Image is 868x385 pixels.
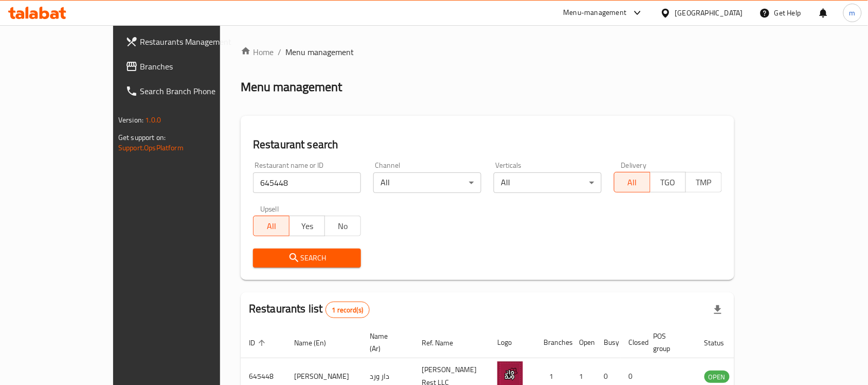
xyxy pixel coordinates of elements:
[253,137,722,152] h2: Restaurant search
[253,172,361,193] input: Search for restaurant name or ID..
[704,371,730,383] div: OPEN
[118,113,143,127] span: Version:
[373,172,481,193] div: All
[118,131,166,144] span: Get support on:
[494,172,602,193] div: All
[258,219,285,234] span: All
[535,327,571,358] th: Branches
[621,162,647,169] label: Delivery
[655,175,682,190] span: TGO
[422,337,466,349] span: Ref. Name
[260,205,279,213] label: Upsell
[140,85,250,97] span: Search Branch Phone
[294,337,339,349] span: Name (En)
[675,7,743,19] div: [GEOGRAPHIC_DATA]
[685,172,722,192] button: TMP
[704,371,730,383] span: OPEN
[326,305,370,315] span: 1 record(s)
[289,216,325,236] button: Yes
[285,46,354,58] span: Menu management
[849,7,856,19] span: m
[596,327,621,358] th: Busy
[249,301,370,318] h2: Restaurants list
[690,175,718,190] span: TMP
[118,141,184,154] a: Support.OpsPlatform
[706,297,730,322] div: Export file
[571,327,596,358] th: Open
[324,216,361,236] button: No
[614,172,650,192] button: All
[261,252,353,265] span: Search
[140,60,250,73] span: Branches
[704,337,738,349] span: Status
[489,327,535,358] th: Logo
[249,337,268,349] span: ID
[117,79,258,103] a: Search Branch Phone
[619,175,646,190] span: All
[325,302,370,318] div: Total records count
[145,113,161,127] span: 1.0.0
[278,46,281,58] li: /
[370,330,401,355] span: Name (Ar)
[329,219,357,234] span: No
[654,330,684,355] span: POS group
[650,172,686,192] button: TGO
[253,249,361,268] button: Search
[140,36,250,48] span: Restaurants Management
[564,7,627,19] div: Menu-management
[294,219,321,234] span: Yes
[241,46,734,58] nav: breadcrumb
[253,216,290,236] button: All
[241,79,342,95] h2: Menu management
[621,327,645,358] th: Closed
[117,54,258,79] a: Branches
[117,29,258,54] a: Restaurants Management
